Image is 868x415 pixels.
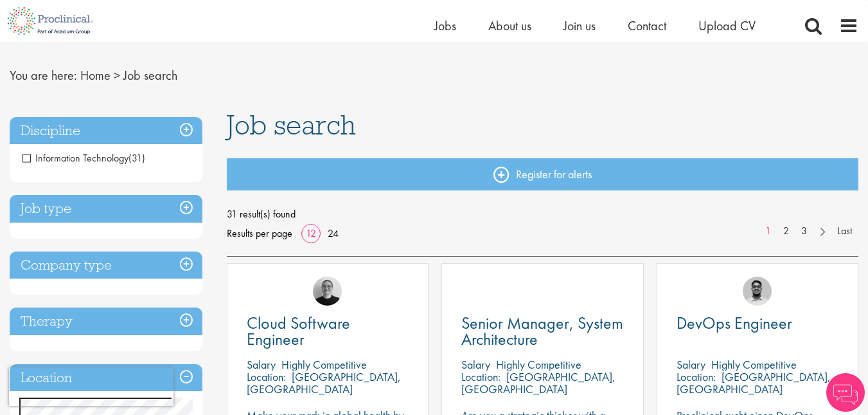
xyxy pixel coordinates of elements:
[301,226,321,240] a: 12
[677,357,705,372] span: Salary
[247,369,401,396] p: [GEOGRAPHIC_DATA], [GEOGRAPHIC_DATA]
[10,308,202,335] h3: Therapy
[831,224,858,239] a: Last
[759,224,777,239] a: 1
[323,226,343,240] a: 24
[434,17,456,34] a: Jobs
[698,17,756,34] a: Upload CV
[10,117,202,145] h3: Discipline
[22,151,145,165] span: Information Technology
[488,17,531,34] a: About us
[227,107,356,142] span: Job search
[461,369,616,396] p: [GEOGRAPHIC_DATA], [GEOGRAPHIC_DATA]
[711,357,797,372] p: Highly Competitive
[10,195,202,223] h3: Job type
[281,357,367,372] p: Highly Competitive
[247,315,409,347] a: Cloud Software Engineer
[10,364,202,392] h3: Location
[461,315,623,347] a: Senior Manager, System Architecture
[9,367,173,406] iframe: reCAPTCHA
[795,224,813,239] a: 3
[313,277,342,306] img: Emma Pretorious
[677,312,792,334] span: DevOps Engineer
[628,17,666,34] a: Contact
[227,224,292,243] span: Results per page
[826,373,865,412] img: Chatbot
[677,369,716,384] span: Location:
[227,158,858,190] a: Register for alerts
[22,151,128,165] span: Information Technology
[677,369,831,396] p: [GEOGRAPHIC_DATA], [GEOGRAPHIC_DATA]
[777,224,795,239] a: 2
[123,67,177,84] span: Job search
[461,369,500,384] span: Location:
[743,277,772,306] img: Timothy Deschamps
[10,67,77,84] span: You are here:
[247,357,276,372] span: Salary
[677,315,838,331] a: DevOps Engineer
[227,205,858,224] span: 31 result(s) found
[80,67,111,84] a: breadcrumb link
[247,369,286,384] span: Location:
[563,17,596,34] a: Join us
[10,252,202,279] h3: Company type
[247,312,350,350] span: Cloud Software Engineer
[128,151,145,165] span: (31)
[461,357,490,372] span: Salary
[461,312,623,350] span: Senior Manager, System Architecture
[496,357,581,372] p: Highly Competitive
[114,67,120,84] span: >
